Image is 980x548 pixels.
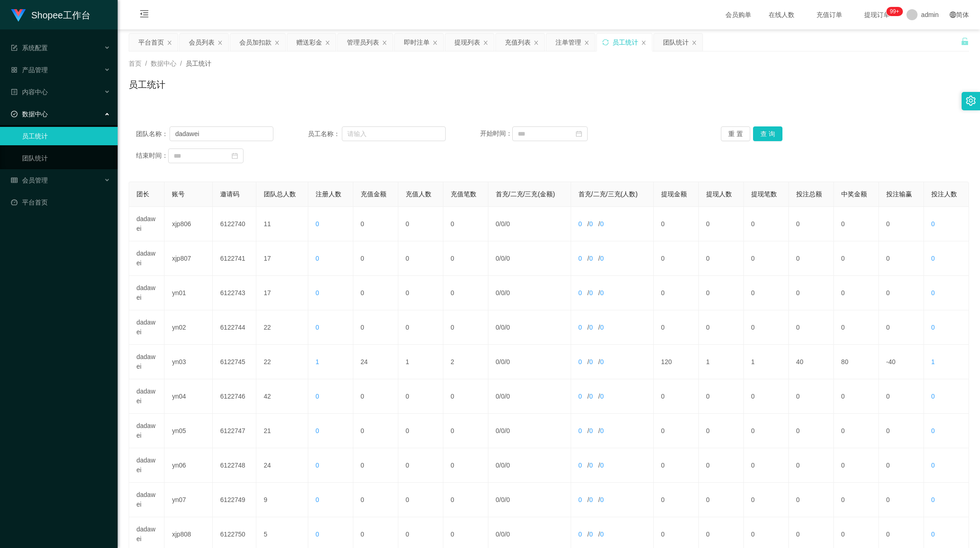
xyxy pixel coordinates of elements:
td: 0 [353,483,398,517]
span: 0 [600,289,604,297]
span: 充值金额 [361,190,386,198]
td: 0 [654,207,699,241]
span: 产品管理 [11,66,48,74]
td: / / [571,241,654,276]
td: 0 [699,310,744,345]
span: 0 [501,324,504,331]
td: 0 [699,448,744,483]
i: 图标: setting [966,96,976,106]
span: 0 [600,462,604,469]
td: 0 [699,379,744,414]
span: 0 [316,496,319,503]
span: 结束时间： [136,152,168,159]
span: 0 [578,358,582,365]
td: 0 [699,241,744,276]
span: 0 [931,427,935,434]
td: 21 [256,414,308,448]
span: 0 [506,255,510,262]
span: 0 [578,462,582,469]
td: 22 [256,345,308,379]
td: dadawei [129,414,164,448]
input: 请输入 [342,126,446,141]
span: 0 [496,289,499,297]
span: 员工统计 [186,60,211,67]
img: logo.9652507e.png [11,9,26,22]
i: 图标: check-circle-o [11,111,17,117]
span: 0 [931,393,935,400]
span: 0 [589,220,593,228]
i: 图标: calendar [232,153,238,159]
td: dadawei [129,345,164,379]
span: 0 [600,220,604,228]
td: 0 [353,379,398,414]
div: 赠送彩金 [296,34,322,51]
td: 0 [443,483,488,517]
i: 图标: close [217,40,223,46]
td: 40 [789,345,834,379]
td: 0 [654,414,699,448]
i: 图标: global [950,11,956,18]
span: 员工名称： [308,129,341,139]
td: 0 [744,448,789,483]
td: 17 [256,241,308,276]
span: 0 [600,427,604,434]
td: yn07 [164,483,213,517]
span: 0 [578,427,582,434]
td: 0 [398,241,443,276]
td: 0 [879,276,924,310]
td: 0 [879,379,924,414]
td: 0 [654,448,699,483]
span: 0 [496,358,499,365]
i: 图标: close [325,40,330,46]
td: 0 [879,207,924,241]
td: dadawei [129,379,164,414]
span: 0 [316,220,319,228]
td: 0 [443,207,488,241]
span: 0 [496,462,499,469]
td: 0 [744,241,789,276]
span: 0 [316,462,319,469]
td: 0 [353,414,398,448]
span: 0 [589,358,593,365]
span: 系统配置 [11,44,48,51]
span: 首页 [129,60,142,67]
td: dadawei [129,207,164,241]
td: 42 [256,379,308,414]
span: 账号 [172,190,185,198]
td: 6122748 [213,448,256,483]
td: 0 [744,310,789,345]
span: 邀请码 [220,190,239,198]
td: 0 [398,310,443,345]
td: 0 [443,379,488,414]
span: 0 [496,255,499,262]
div: 团队统计 [663,34,689,51]
td: 0 [744,276,789,310]
td: 0 [398,448,443,483]
td: / / [488,310,571,345]
td: -40 [879,345,924,379]
td: 0 [699,207,744,241]
td: / / [571,345,654,379]
span: 提现金额 [661,190,687,198]
td: 0 [398,379,443,414]
td: 0 [699,414,744,448]
td: 24 [353,345,398,379]
td: 0 [353,310,398,345]
td: 0 [834,379,879,414]
td: / / [571,448,654,483]
td: / / [488,276,571,310]
span: 0 [316,393,319,400]
td: 80 [834,345,879,379]
span: 0 [578,324,582,331]
td: dadawei [129,241,164,276]
td: / / [488,414,571,448]
span: 0 [931,496,935,503]
td: 0 [789,207,834,241]
span: 0 [506,358,510,365]
div: 即时注单 [404,34,430,51]
td: 0 [443,414,488,448]
td: 0 [879,241,924,276]
td: 0 [654,310,699,345]
td: 0 [398,414,443,448]
span: 1 [316,358,319,365]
